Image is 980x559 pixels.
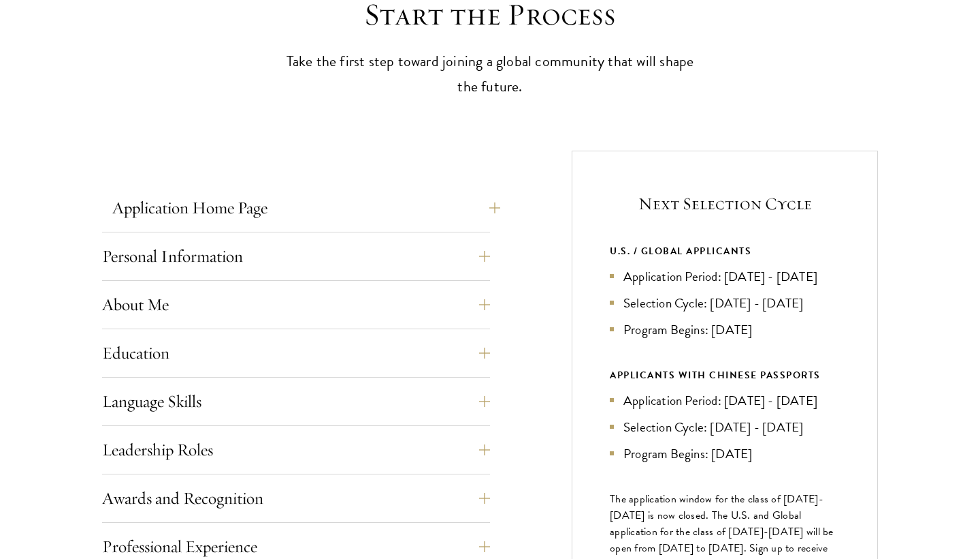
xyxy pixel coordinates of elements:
div: APPLICANTS WITH CHINESE PASSPORTS [610,367,840,384]
li: Application Period: [DATE] - [DATE] [610,391,840,410]
li: Selection Cycle: [DATE] - [DATE] [610,417,840,437]
button: Language Skills [102,385,490,418]
button: Personal Information [102,240,490,273]
li: Program Begins: [DATE] [610,320,840,339]
button: Awards and Recognition [102,482,490,515]
h5: Next Selection Cycle [610,192,840,215]
div: U.S. / GLOBAL APPLICANTS [610,243,840,260]
button: Leadership Roles [102,434,490,466]
li: Application Period: [DATE] - [DATE] [610,267,840,286]
button: About Me [102,288,490,321]
li: Selection Cycle: [DATE] - [DATE] [610,293,840,313]
p: Take the first step toward joining a global community that will shape the future. [279,49,701,100]
button: Education [102,337,490,369]
button: Application Home Page [112,192,500,224]
li: Program Begins: [DATE] [610,444,840,464]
